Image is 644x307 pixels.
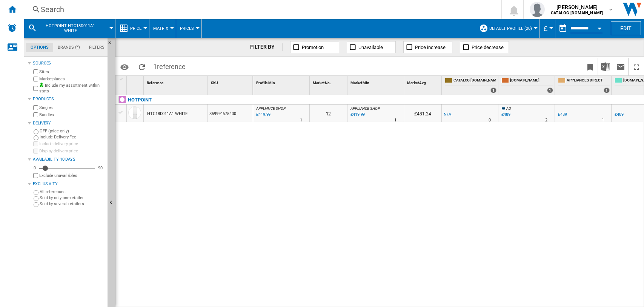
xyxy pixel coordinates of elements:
[406,76,441,87] div: Market Avg Sort None
[604,87,610,93] div: 1 offers sold by APPLIANCES DIRECT
[544,19,551,38] button: £
[39,105,105,111] label: Singles
[108,38,117,51] button: Hide
[311,76,347,87] div: Market No. Sort None
[85,43,109,52] md-tab-item: Filters
[557,111,567,118] div: £489
[613,58,628,75] button: Send this report by email
[180,19,198,38] button: Prices
[39,112,105,118] label: Bundles
[39,173,105,178] label: Exclude unavailables
[406,76,441,87] div: Sort None
[119,19,145,38] div: Price
[128,76,143,87] div: Sort None
[8,23,17,32] img: alerts-logo.svg
[500,76,555,95] div: [DOMAIN_NAME] 1 offers sold by AMAZON.CO.UK
[117,60,132,74] button: Options
[500,111,510,118] div: £489
[33,149,38,153] input: Display delivery price
[601,62,610,71] img: excel-24x24.png
[39,148,105,154] label: Display delivery price
[394,117,397,124] div: Delivery Time : 1 day
[130,26,141,31] span: Price
[33,173,38,178] input: Display delivery price
[540,19,555,38] md-menu: Currency
[153,26,168,31] span: Matrix
[40,128,105,134] label: OFF (price only)
[558,112,567,117] div: £489
[290,41,339,53] button: Promotion
[40,195,105,201] label: Sold by only one retailer
[615,112,624,117] div: £489
[403,41,452,53] button: Price increase
[255,76,309,87] div: Profile Min Sort None
[404,104,441,122] div: £481.24
[490,87,496,93] div: 1 offers sold by CATALOG BEKO.UK
[479,19,536,38] div: Default profile (20)
[33,157,105,163] div: Availability 10 Days
[255,111,271,118] div: Last updated : Tuesday, 2 September 2025 14:41
[593,20,606,34] button: Open calendar
[145,76,207,87] div: Reference Sort None
[489,26,532,31] span: Default profile (20)
[33,84,38,93] input: Include my assortment within stats
[489,117,491,124] div: Delivery Time : 0 day
[34,196,38,201] input: Sold by only one retailer
[602,117,604,124] div: Delivery Time : 1 day
[130,19,145,38] button: Price
[34,129,38,134] input: OFF (price only)
[460,41,509,53] button: Price decrease
[157,63,186,71] span: reference
[33,120,105,126] div: Delivery
[255,76,309,87] div: Sort None
[349,76,404,87] div: Market Min Sort None
[347,41,396,53] button: Unavailable
[358,45,383,50] span: Unavailable
[39,69,105,75] label: Sites
[40,23,101,33] span: HOTPOINT HTC18D011A1 WHITE
[302,45,324,50] span: Promotion
[26,43,53,52] md-tab-item: Options
[501,112,510,117] div: £489
[611,21,641,35] button: Edit
[40,19,108,38] button: HOTPOINT HTC18D011A1 WHITE
[34,190,38,195] input: All references
[350,106,380,111] span: APPLIANCE SHOP
[153,19,172,38] button: Matrix
[629,58,644,75] button: Maximize
[211,81,218,85] span: SKU
[555,21,570,36] button: md-calendar
[300,117,302,124] div: Delivery Time : 1 day
[209,76,253,87] div: SKU Sort None
[313,81,331,85] span: Market No.
[472,45,504,50] span: Price decrease
[551,11,603,15] b: CATALOG [DOMAIN_NAME]
[39,164,95,172] md-slider: Availability
[40,189,105,195] label: All references
[33,77,38,81] input: Marketplaces
[34,202,38,207] input: Sold by several retailers
[40,201,105,207] label: Sold by several retailers
[180,26,194,31] span: Prices
[128,95,152,104] div: Click to filter on that brand
[33,96,105,102] div: Products
[489,19,536,38] button: Default profile (20)
[415,45,446,50] span: Price increase
[530,2,545,17] img: profile.jpg
[39,83,44,87] img: mysite-bg-18x18.png
[598,58,613,75] button: Download in Excel
[149,58,189,74] span: 1
[310,104,347,122] div: 12
[34,135,38,140] input: Include Delivery Fee
[53,43,85,52] md-tab-item: Brands (*)
[256,106,286,111] span: APPLIANCE SHOP
[32,165,38,171] div: 0
[33,69,38,74] input: Sites
[33,105,38,110] input: Singles
[544,25,547,32] span: £
[33,141,38,146] input: Include delivery price
[407,81,426,85] span: Market Avg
